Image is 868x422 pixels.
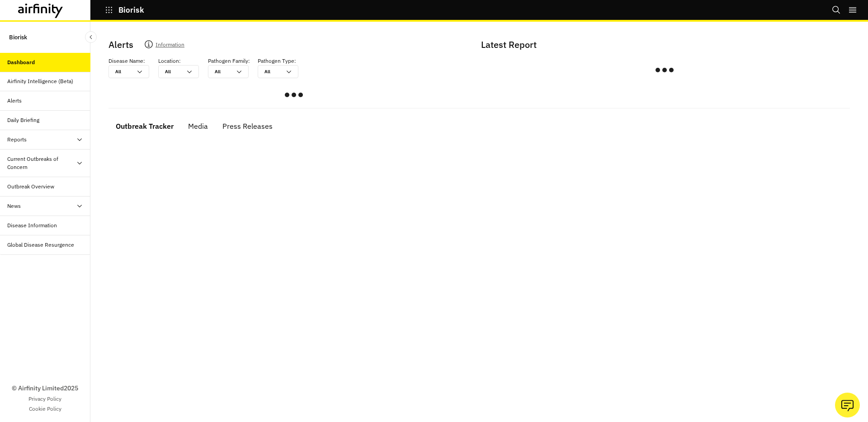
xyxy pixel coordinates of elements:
div: Dashboard [7,58,35,66]
p: Location : [158,57,181,65]
button: Biorisk [105,2,144,18]
p: Biorisk [118,6,144,14]
a: Privacy Policy [28,395,61,403]
p: Latest Report [481,38,846,52]
button: Search [832,2,841,18]
div: Disease Information [7,221,57,230]
button: Close Sidebar [85,31,97,43]
div: Media [188,119,208,133]
div: Reports [7,136,27,144]
div: Current Outbreaks of Concern [7,155,76,171]
p: © Airfinity Limited 2025 [12,384,78,393]
div: Press Releases [222,119,273,133]
p: Disease Name : [108,57,145,65]
div: Daily Briefing [7,116,39,124]
p: Alerts [108,38,133,52]
div: News [7,202,21,210]
div: Outbreak Tracker [116,119,174,133]
p: Pathogen Family : [208,57,250,65]
div: Outbreak Overview [7,183,54,191]
a: Cookie Policy [29,405,61,413]
button: Ask our analysts [835,393,860,417]
div: Alerts [7,97,22,105]
div: Global Disease Resurgence [7,241,74,249]
p: Information [156,40,184,52]
p: Biorisk [9,29,27,46]
div: Airfinity Intelligence (Beta) [7,77,73,85]
p: Pathogen Type : [258,57,296,65]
